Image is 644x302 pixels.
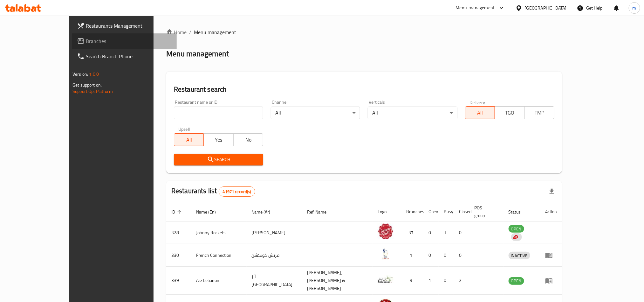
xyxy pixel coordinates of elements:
span: Restaurants Management [86,22,172,30]
span: OPEN [509,277,524,284]
label: Upsell [178,127,190,131]
a: Branches [72,33,177,49]
span: Menu management [194,28,236,36]
th: Action [540,202,562,221]
span: POS group [474,204,496,219]
button: TMP [524,106,554,119]
img: delivery hero logo [512,234,518,240]
div: All [368,107,457,119]
img: Johnny Rockets [378,223,394,239]
td: 1 [439,221,454,244]
div: Menu [545,277,557,284]
img: Arz Lebanon [378,271,394,287]
h2: Restaurants list [171,186,255,197]
th: Logo [373,202,401,221]
div: Export file [544,184,559,199]
h2: Menu management [166,49,229,59]
td: فرنش كونكشن [247,244,302,267]
td: 328 [166,221,191,244]
td: 0 [423,244,439,267]
td: French Connection [191,244,247,267]
span: Status [509,208,529,216]
span: INACTIVE [509,252,530,259]
div: Total records count [219,186,255,197]
span: ID [171,208,183,216]
div: Menu-management [456,4,495,12]
button: No [233,133,263,146]
th: Branches [401,202,423,221]
a: Support.OpsPlatform [72,87,113,95]
td: 37 [401,221,423,244]
td: 0 [423,221,439,244]
td: 0 [439,267,454,295]
td: 2 [454,267,469,295]
th: Busy [439,202,454,221]
span: TGO [497,108,522,117]
div: Menu [545,251,557,259]
span: m [633,4,636,11]
nav: breadcrumb [166,28,562,36]
span: Name (Ar) [252,208,279,216]
button: Yes [203,133,233,146]
div: Indicates that the vendor menu management has been moved to DH Catalog service [511,233,522,241]
span: Branches [86,37,172,45]
td: 339 [166,267,191,295]
td: 330 [166,244,191,267]
td: 0 [439,244,454,267]
li: / [189,28,191,36]
span: 41971 record(s) [219,189,255,195]
span: Get support on: [72,81,102,89]
span: Ref. Name [307,208,335,216]
span: Version: [72,70,88,78]
div: All [271,107,360,119]
span: OPEN [509,225,524,233]
span: No [236,135,261,144]
th: Open [423,202,439,221]
td: 0 [454,221,469,244]
td: [PERSON_NAME],[PERSON_NAME] & [PERSON_NAME] [302,267,373,295]
div: [GEOGRAPHIC_DATA] [525,4,567,11]
td: 0 [454,244,469,267]
td: [PERSON_NAME] [247,221,302,244]
td: 9 [401,267,423,295]
div: OPEN [509,225,524,233]
input: Search for restaurant name or ID.. [174,107,263,119]
span: Name (En) [196,208,224,216]
td: Arz Lebanon [191,267,247,295]
button: All [465,106,495,119]
h2: Restaurant search [174,85,554,94]
img: French Connection [378,246,394,262]
a: Search Branch Phone [72,49,177,64]
span: Yes [206,135,231,144]
button: TGO [495,106,524,119]
td: 1 [401,244,423,267]
td: Johnny Rockets [191,221,247,244]
td: أرز [GEOGRAPHIC_DATA] [247,267,302,295]
span: Search [179,156,258,164]
a: Restaurants Management [72,18,177,33]
th: Closed [454,202,469,221]
label: Delivery [469,100,485,104]
td: 1 [423,267,439,295]
span: All [468,108,492,117]
span: TMP [527,108,552,117]
span: Search Branch Phone [86,53,172,60]
button: Search [174,154,263,165]
span: All [177,135,201,144]
button: All [174,133,204,146]
span: 1.0.0 [89,70,99,78]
